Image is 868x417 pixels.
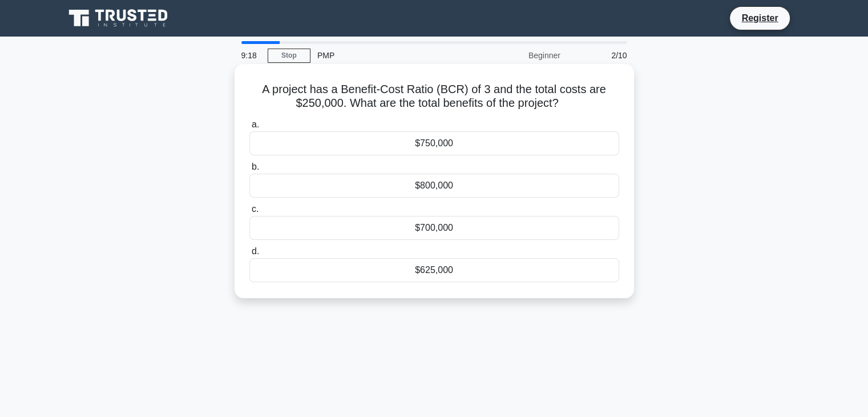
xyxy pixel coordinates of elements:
div: $700,000 [249,216,619,240]
span: a. [252,119,259,129]
div: PMP [310,44,467,67]
a: Stop [268,49,310,63]
div: $800,000 [249,174,619,198]
div: 2/10 [567,44,634,67]
div: 9:18 [235,44,268,67]
span: b. [252,162,259,171]
div: Beginner [467,44,567,67]
span: d. [252,246,259,256]
div: $750,000 [249,131,619,155]
span: c. [252,204,259,214]
div: $625,000 [249,258,619,282]
a: Register [734,11,785,25]
h5: A project has a Benefit-Cost Ratio (BCR) of 3 and the total costs are $250,000. What are the tota... [248,82,620,111]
